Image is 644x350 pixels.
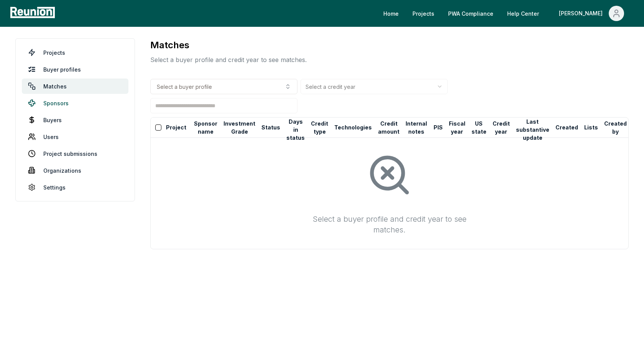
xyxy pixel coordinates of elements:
[297,214,481,235] div: Select a buyer profile and credit year to see matches.
[432,120,444,135] button: PIS
[22,112,128,128] a: Buyers
[377,6,405,21] a: Home
[150,52,307,67] p: Select a buyer profile and credit year to see matches.
[192,120,219,135] button: Sponsor name
[157,83,212,91] span: Select a buyer profile
[491,120,511,135] button: Credit year
[22,129,128,144] a: Users
[553,6,630,21] button: [PERSON_NAME]
[583,120,600,135] button: Lists
[470,120,488,135] button: US state
[376,120,401,135] button: Credit amount
[150,38,307,52] h3: Matches
[22,180,128,195] a: Settings
[442,6,499,21] a: PWA Compliance
[309,120,330,135] button: Credit type
[22,163,128,178] a: Organizations
[406,6,440,21] a: Projects
[164,120,188,135] button: Project
[333,120,373,135] button: Technologies
[514,122,551,137] button: Last substantive update
[22,146,128,161] a: Project submissions
[501,6,545,21] a: Help Center
[222,120,257,135] button: Investment Grade
[22,79,128,94] a: Matches
[404,120,429,135] button: Internal notes
[447,120,467,135] button: Fiscal year
[285,122,306,137] button: Days in status
[603,120,628,135] button: Created by
[22,45,128,60] a: Projects
[554,120,580,135] button: Created
[377,6,636,21] nav: Main
[559,6,606,21] div: [PERSON_NAME]
[22,95,128,111] a: Sponsors
[260,120,282,135] button: Status
[22,62,128,77] a: Buyer profiles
